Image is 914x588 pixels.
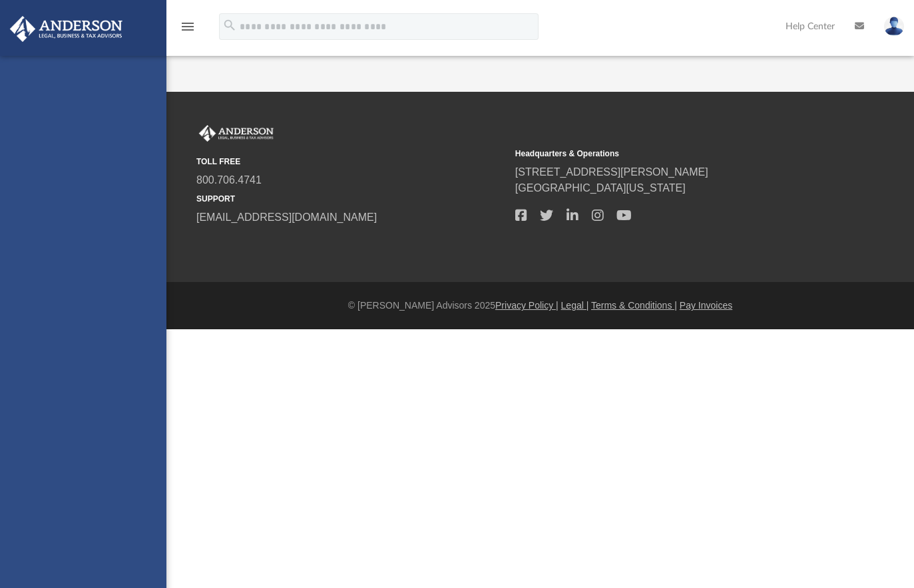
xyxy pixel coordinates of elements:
[180,25,196,35] a: menu
[6,16,126,42] img: Anderson Advisors Platinum Portal
[495,300,559,311] a: Privacy Policy |
[591,300,677,311] a: Terms & Conditions |
[884,17,904,36] img: User Pic
[196,193,506,205] small: SUPPORT
[680,300,732,311] a: Pay Invoices
[166,299,914,313] div: © [PERSON_NAME] Advisors 2025
[196,174,262,186] a: 800.706.4741
[180,19,196,35] i: menu
[515,166,708,178] a: [STREET_ADDRESS][PERSON_NAME]
[196,212,377,223] a: [EMAIL_ADDRESS][DOMAIN_NAME]
[196,125,276,142] img: Anderson Advisors Platinum Portal
[515,148,825,160] small: Headquarters & Operations
[196,156,506,168] small: TOLL FREE
[515,182,686,194] a: [GEOGRAPHIC_DATA][US_STATE]
[222,18,237,33] i: search
[561,300,589,311] a: Legal |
